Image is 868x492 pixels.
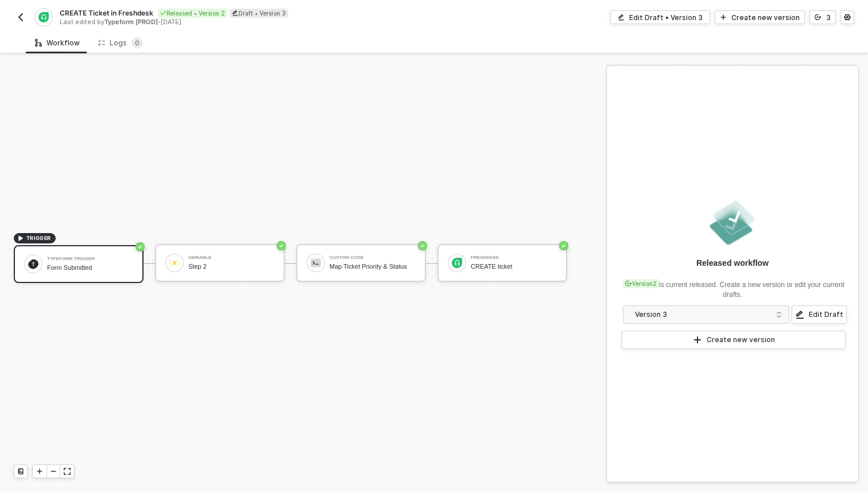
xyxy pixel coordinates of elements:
[232,10,238,16] span: icon-edit
[625,280,632,287] span: icon-versioning
[60,8,153,18] span: CREATE Ticket in Freshdesk
[135,242,145,251] span: icon-success-page
[311,258,321,268] img: icon
[707,335,775,344] div: Create new version
[720,14,727,21] span: icon-play
[98,37,143,49] div: Logs
[104,18,158,26] span: Typeform [PROD]
[35,38,80,48] div: Workflow
[188,255,274,260] div: Variable
[815,14,821,21] span: icon-versioning
[28,259,38,269] img: icon
[471,255,557,260] div: Freshdesk
[826,13,831,22] div: 3
[64,468,71,475] span: icon-expand
[17,235,24,242] span: icon-play
[707,197,758,248] img: released.png
[47,264,133,272] div: Form Submitted
[809,10,836,24] button: 3
[47,257,133,261] div: Typeform Trigger
[696,257,769,269] div: Released workflow
[629,13,703,22] div: Edit Draft • Version 3
[26,234,51,243] span: TRIGGER
[610,10,710,24] button: Edit Draft • Version 3
[158,9,227,18] div: Released • Version 2
[16,13,25,22] img: back
[622,331,846,349] button: Create new version
[60,18,433,26] div: Last edited by - [DATE]
[36,468,43,475] span: icon-play
[277,241,286,250] span: icon-success-page
[809,310,843,319] div: Edit Draft
[731,13,800,22] div: Create new version
[452,258,462,268] img: icon
[330,263,416,270] div: Map Ticket Priority & Status
[471,263,557,270] div: CREATE ticket
[621,273,844,300] div: is current released. Create a new version or edit your current drafts.
[715,10,805,24] button: Create new version
[188,263,274,270] div: Step 2
[14,10,28,24] button: back
[418,241,427,250] span: icon-success-page
[559,241,568,250] span: icon-success-page
[38,12,48,22] img: integration-icon
[618,14,625,21] span: icon-edit
[844,14,851,21] span: icon-settings
[693,335,702,344] span: icon-play
[792,305,847,324] button: Edit Draft
[795,310,804,319] span: icon-edit
[50,468,57,475] span: icon-minus
[330,255,416,260] div: Custom Code
[169,258,180,268] img: icon
[230,9,288,18] div: Draft • Version 3
[635,308,770,321] div: Version 3
[623,279,659,288] div: Version 2
[131,37,143,49] sup: 0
